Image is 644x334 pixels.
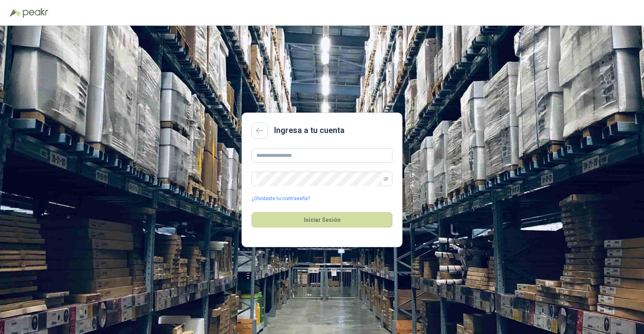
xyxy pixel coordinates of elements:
[384,176,388,181] span: eye-invisible
[10,9,21,17] img: Logo
[23,8,48,18] img: Peakr
[252,212,392,227] button: Iniciar Sesión
[252,195,310,203] a: ¿Olvidaste tu contraseña?
[274,124,345,137] h2: Ingresa a tu cuenta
